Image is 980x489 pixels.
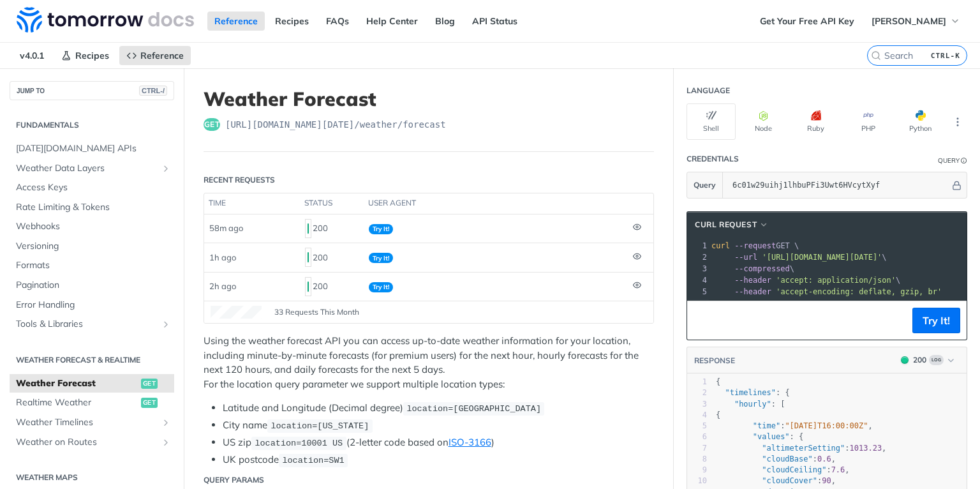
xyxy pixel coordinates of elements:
div: 4 [687,410,707,421]
span: "values" [753,432,790,441]
span: \ [711,253,887,262]
span: "timelines" [725,388,775,397]
div: 2 [687,387,707,398]
span: "[DATE]T16:00:00Z" [785,421,868,430]
button: More Languages [948,112,967,132]
div: 200 [305,218,359,239]
span: https://api.tomorrow.io/v4/weather/forecast [225,118,446,131]
i: Information [961,158,967,164]
button: Show subpages for Tools & Libraries [161,319,171,329]
div: 200 [305,246,359,268]
a: Recipes [268,11,316,31]
h1: Weather Forecast [204,87,654,110]
button: Query [687,172,723,198]
button: Python [896,103,945,140]
svg: Search [871,50,881,61]
li: US zip (2-letter code based on ) [223,435,654,450]
span: Pagination [16,279,171,292]
li: Latitude and Longitude (Decimal degree) [223,401,654,416]
span: --compressed [734,264,790,273]
div: 1 [687,377,707,387]
button: Ruby [791,103,840,140]
span: \ [711,264,794,273]
span: [DATE][DOMAIN_NAME] APIs [16,142,171,155]
a: Webhooks [10,217,174,236]
span: : , [716,421,873,430]
span: "altimeterSetting" [762,444,845,453]
span: 200 [901,356,909,364]
button: Try It! [912,308,960,333]
span: 'accept: application/json' [776,276,896,285]
div: 5 [687,421,707,432]
a: Recipes [54,46,116,65]
span: cURL Request [695,219,757,230]
span: Reference [140,50,184,61]
div: 4 [687,275,709,286]
span: --header [734,287,771,296]
div: QueryInformation [938,156,967,165]
span: 2h ago [209,281,236,291]
a: Get Your Free API Key [753,11,861,31]
a: Reference [207,11,265,31]
div: 200 [305,276,359,297]
span: 0.6 [817,455,831,463]
span: Weather on Routes [16,436,158,449]
span: location=[US_STATE] [271,421,369,431]
a: Help Center [359,11,425,31]
kbd: CTRL-K [928,49,963,62]
span: "cloudBase" [762,455,812,463]
span: "time" [753,421,780,430]
button: Copy to clipboard [694,311,711,330]
a: FAQs [319,11,356,31]
span: 'accept-encoding: deflate, gzip, br' [776,287,942,296]
a: Weather Data LayersShow subpages for Weather Data Layers [10,159,174,178]
a: [DATE][DOMAIN_NAME] APIs [10,139,174,158]
div: Query [938,156,960,165]
a: API Status [465,11,524,31]
div: 8 [687,454,707,465]
div: 6 [687,432,707,442]
div: 3 [687,263,709,275]
canvas: Line Graph [211,306,262,319]
span: : { [716,388,790,397]
div: 2 [687,252,709,263]
span: { [716,377,720,386]
span: : { [716,432,803,441]
div: 1 [687,240,709,252]
span: CTRL-/ [139,86,167,96]
span: location=[GEOGRAPHIC_DATA] [406,404,541,414]
button: Show subpages for Weather Data Layers [161,163,171,174]
li: City name [223,418,654,433]
div: 200 [913,354,926,366]
span: 1h ago [209,252,236,262]
span: [PERSON_NAME] [872,15,946,27]
a: Access Keys [10,178,174,197]
span: : [ [716,400,785,409]
span: Rate Limiting & Tokens [16,201,171,214]
span: Versioning [16,240,171,253]
a: Pagination [10,276,174,295]
span: : , [716,444,886,453]
span: : , [716,465,850,474]
svg: More ellipsis [952,116,963,128]
li: UK postcode [223,453,654,467]
span: curl [711,241,730,250]
span: --url [734,253,757,262]
span: Weather Data Layers [16,162,158,175]
th: user agent [364,193,628,214]
button: RESPONSE [694,354,736,367]
button: Show subpages for Weather on Routes [161,437,171,448]
span: GET \ [711,241,799,250]
span: --request [734,241,776,250]
button: Hide [950,179,963,192]
span: : , [716,455,836,463]
span: 58m ago [209,223,243,233]
span: 200 [308,223,309,234]
th: status [300,193,364,214]
div: 3 [687,399,707,410]
span: Formats [16,259,171,272]
a: Formats [10,256,174,275]
button: cURL Request [690,218,773,231]
span: "hourly" [734,400,771,409]
button: JUMP TOCTRL-/ [10,81,174,100]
